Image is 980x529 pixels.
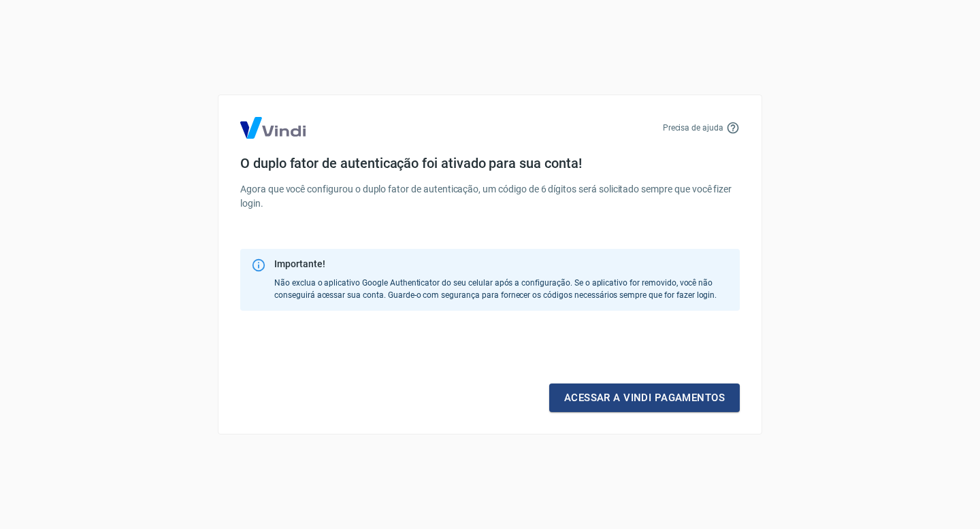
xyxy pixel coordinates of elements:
h4: O duplo fator de autenticação foi ativado para sua conta! [240,155,740,171]
p: Agora que você configurou o duplo fator de autenticação, um código de 6 dígitos será solicitado s... [240,182,740,211]
div: Importante! [274,257,729,271]
div: Não exclua o aplicativo Google Authenticator do seu celular após a configuração. Se o aplicativo ... [274,253,729,307]
img: Logo Vind [240,117,306,139]
a: Acessar a Vindi pagamentos [549,383,740,412]
p: Precisa de ajuda [663,122,723,134]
